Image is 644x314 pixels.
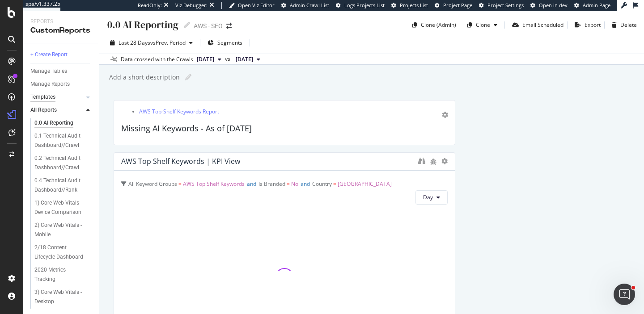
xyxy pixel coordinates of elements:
a: + Create Report [30,50,93,59]
button: Clone [464,18,501,32]
div: Delete [620,21,637,29]
span: vs Prev. Period [150,39,186,46]
span: = [287,180,290,188]
span: = [333,180,336,188]
a: Open in dev [530,2,568,9]
div: bug [430,159,437,165]
span: vs [225,55,232,63]
button: Delete [608,18,637,32]
span: Admin Crawl List [290,2,329,8]
span: Projects List [400,2,428,8]
a: 2/18 Content Lifecycle Dashboard [34,243,93,262]
div: 2020 Metrics Tracking [34,265,84,284]
div: Manage Tables [30,67,67,76]
div: Export [585,21,601,29]
div: CustomReports [30,25,92,36]
a: AWS Top-Shelf Keywords Report [139,108,219,115]
a: Logs Projects List [336,2,385,9]
a: 1) Core Web Vitals - Device Comparison [34,198,93,217]
div: Reports [30,18,92,25]
div: 2) Core Web Vitals - Mobile [34,221,85,239]
a: Projects List [391,2,428,9]
a: 3) Core Web Vitals - Desktop [34,288,93,306]
span: Segments [217,39,242,46]
a: 0.1 Technical Audit Dashboard//Crawl [34,131,93,150]
a: All Reports [30,105,84,115]
a: 2) Core Web Vitals - Mobile [34,221,93,239]
div: binoculars [418,157,425,164]
span: Open Viz Editor [238,2,275,8]
div: gear [442,112,448,118]
span: 2025 Jul. 30th [236,55,253,63]
a: Admin Crawl List [281,2,329,9]
div: 0.2 Technical Audit Dashboard//Crawl [34,154,88,172]
h2: Missing AI Keywords - As of [DATE] [121,124,448,133]
div: 1) Core Web Vitals - Device Comparison [34,198,88,217]
span: and [247,180,256,188]
span: and [301,180,310,188]
button: Clone (Admin) [409,18,456,32]
span: AWS Top Shelf Keywords [183,180,245,188]
span: Logs Projects List [344,2,385,8]
div: 3) Core Web Vitals - Desktop [34,288,86,306]
span: Project Page [443,2,472,8]
div: All Reports [30,105,57,115]
div: Viz Debugger: [175,2,208,9]
span: [GEOGRAPHIC_DATA] [338,180,392,188]
span: 2025 Sep. 3rd [197,55,214,63]
a: 2020 Metrics Tracking [34,265,93,284]
button: Day [415,190,448,205]
a: 0.0 AI Reporting [34,118,93,128]
div: + Create Report [30,50,68,59]
button: Email Scheduled [508,18,563,32]
a: Project Settings [479,2,524,9]
div: 0.4 Technical Audit Dashboard//Rank [34,176,87,195]
div: Data crossed with the Crawls [121,55,193,63]
div: AWS Top Shelf Keywords | KPI View [121,157,240,166]
a: Open Viz Editor [229,2,275,9]
button: Last 28 DaysvsPrev. Period [106,36,196,50]
div: AWS - SEO [194,21,223,30]
span: = [178,180,182,188]
div: 0.0 AI Reporting [106,18,178,32]
div: Add a short description [108,73,180,82]
a: Manage Tables [30,67,93,76]
div: Templates [30,92,55,102]
div: Clone [476,21,490,29]
div: AWS Top-Shelf Keywords Report Missing AI Keywords - As of [DATE] [114,100,455,145]
a: 0.2 Technical Audit Dashboard//Crawl [34,154,93,172]
div: 2/18 Content Lifecycle Dashboard [34,243,87,262]
span: No [291,180,298,188]
i: Edit report name [185,74,191,80]
button: [DATE] [193,54,225,65]
div: Manage Reports [30,80,70,89]
iframe: Intercom live chat [614,284,635,305]
div: arrow-right-arrow-left [226,23,232,29]
div: 0.1 Technical Audit Dashboard//Crawl [34,131,88,150]
i: Edit report name [184,22,190,28]
a: Manage Reports [30,80,93,89]
span: Day [423,193,433,201]
div: 0.0 AI Reporting [34,118,73,128]
a: 0.4 Technical Audit Dashboard//Rank [34,176,93,195]
button: Segments [204,36,246,50]
a: Admin Page [574,2,610,9]
button: [DATE] [232,54,264,65]
div: Clone (Admin) [421,21,456,29]
div: Email Scheduled [522,21,563,29]
a: Templates [30,92,84,102]
span: Country [312,180,332,188]
button: Export [571,18,601,32]
a: Project Page [435,2,472,9]
span: Open in dev [539,2,568,8]
span: Admin Page [583,2,610,8]
span: Last 28 Days [119,39,150,46]
div: ReadOnly: [138,2,162,9]
span: All Keyword Groups [128,180,177,188]
span: Project Settings [487,2,524,8]
span: Is Branded [258,180,285,188]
